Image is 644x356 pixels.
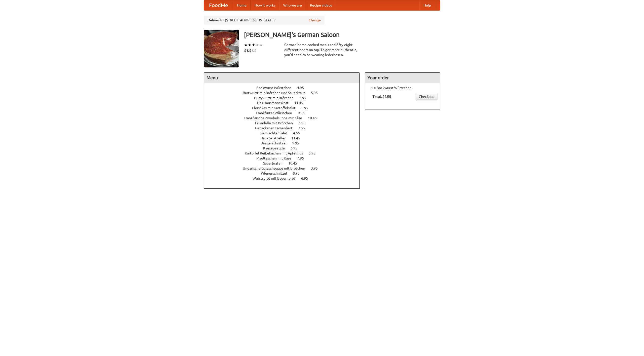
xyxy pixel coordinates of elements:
span: Haus Salatteller [260,136,291,140]
span: Gemischter Salat [260,131,292,135]
a: FoodMe [204,0,233,10]
span: Wurstsalad mit Bauernbrot [253,176,300,180]
span: 5.95 [299,96,311,100]
span: 7.55 [298,126,310,130]
span: 9.95 [298,111,310,115]
a: Recipe videos [306,0,336,10]
span: Bockwurst Würstchen [256,86,296,90]
span: 10.45 [308,116,322,120]
span: 6.95 [301,106,313,110]
a: Das Hausmannskost 11.45 [257,101,312,105]
span: Kartoffel Reibekuchen mit Apfelmus [245,151,308,155]
span: Currywurst mit Brötchen [254,96,299,100]
a: Ungarische Gulaschsuppe mit Brötchen 3.95 [243,166,327,170]
a: Jaegerschnitzel 9.95 [261,141,308,145]
li: ★ [248,42,252,48]
span: 3.95 [311,166,323,170]
span: 9.95 [292,141,304,145]
span: Wienerschnitzel [261,171,292,175]
span: Fleishkas mit Kartoffelsalat [252,106,301,110]
h4: Menu [204,73,359,83]
a: Wurstsalad mit Bauernbrot 6.95 [253,176,317,180]
span: 5.95 [309,151,320,155]
li: ★ [255,42,259,48]
li: $ [254,48,257,53]
span: 7.95 [297,156,309,160]
span: 8.95 [293,171,305,175]
span: 6.95 [299,121,310,125]
a: Gemischter Salat 4.55 [260,131,309,135]
h4: Your order [365,73,440,83]
li: $ [249,48,252,53]
span: Französische Zwiebelsuppe mit Käse [244,116,307,120]
li: $ [252,48,254,53]
span: 10.45 [288,161,302,165]
a: Who we are [279,0,306,10]
span: 11.45 [291,136,305,140]
span: Kaesepaetzle [263,146,290,150]
a: Help [419,0,435,10]
li: ★ [252,42,255,48]
span: 11.45 [294,101,308,105]
li: $ [247,48,249,53]
a: Frankfurter Würstchen 9.95 [256,111,314,115]
span: Sauerbraten [263,161,288,165]
a: Bratwurst mit Brötchen und Sauerkraut 5.95 [243,91,327,95]
span: 4.95 [297,86,309,90]
a: Wienerschnitzel 8.95 [261,171,309,175]
span: Frikadelle mit Brötchen [255,121,298,125]
b: Total: $4.95 [373,95,391,99]
span: Gebackener Camenbert [255,126,298,130]
span: Frankfurter Würstchen [256,111,297,115]
a: Französische Zwiebelsuppe mit Käse 10.45 [244,116,326,120]
span: Bratwurst mit Brötchen und Sauerkraut [243,91,310,95]
div: Deliver to: [STREET_ADDRESS][US_STATE] [204,16,325,25]
span: Das Hausmannskost [257,101,294,105]
span: Ungarische Gulaschsuppe mit Brötchen [243,166,310,170]
li: 1 × Bockwurst Würstchen [368,85,437,90]
a: Sauerbraten 10.45 [263,161,306,165]
a: Frikadelle mit Brötchen 6.95 [255,121,315,125]
a: Fleishkas mit Kartoffelsalat 6.95 [252,106,317,110]
div: German home-cooked meals and fifty-eight different beers on tap. To get more authentic, you'd nee... [284,42,360,57]
span: Jaegerschnitzel [261,141,292,145]
a: Bockwurst Würstchen 4.95 [256,86,313,90]
h3: [PERSON_NAME]'s German Saloon [244,30,440,40]
span: 6.95 [301,176,313,180]
li: ★ [244,42,248,48]
a: Kartoffel Reibekuchen mit Apfelmus 5.95 [245,151,325,155]
a: Maultaschen mit Käse 7.95 [256,156,313,160]
li: ★ [259,42,263,48]
a: Kaesepaetzle 6.95 [263,146,307,150]
a: How it works [251,0,279,10]
li: $ [244,48,247,53]
img: angular.jpg [204,30,239,67]
a: Currywurst mit Brötchen 5.95 [254,96,315,100]
span: 6.95 [291,146,302,150]
span: 5.95 [311,91,323,95]
a: Home [233,0,251,10]
a: Gebackener Camenbert 7.55 [255,126,314,130]
span: Maultaschen mit Käse [256,156,296,160]
a: Haus Salatteller 11.45 [260,136,309,140]
span: 4.55 [293,131,305,135]
a: Change [309,18,321,23]
a: Checkout [416,93,437,100]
